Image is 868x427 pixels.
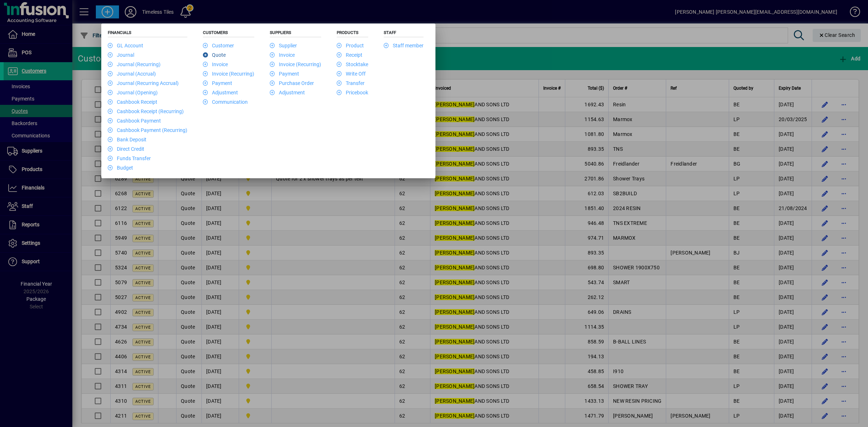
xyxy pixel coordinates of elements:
a: Funds Transfer [108,155,151,161]
h5: Suppliers [270,30,321,37]
h5: Products [337,30,368,37]
a: Quote [203,52,226,58]
a: Cashbook Receipt [108,99,157,105]
h5: Financials [108,30,187,37]
a: Invoice (Recurring) [203,71,254,77]
a: Budget [108,165,133,171]
a: Stocktake [337,61,368,67]
a: Adjustment [203,90,238,95]
a: Invoice [203,61,228,67]
a: Customer [203,43,234,48]
a: Adjustment [270,90,305,95]
a: Direct Credit [108,146,144,152]
a: Supplier [270,43,297,48]
a: Write Off [337,71,366,77]
a: Cashbook Receipt (Recurring) [108,108,184,114]
a: Invoice (Recurring) [270,61,321,67]
a: Payment [270,71,299,77]
a: Cashbook Payment (Recurring) [108,127,187,133]
a: Invoice [270,52,295,58]
a: Communication [203,99,248,105]
a: Purchase Order [270,80,314,86]
a: Journal (Recurring Accrual) [108,80,179,86]
a: Journal (Opening) [108,90,158,95]
a: Transfer [337,80,365,86]
a: Receipt [337,52,362,58]
a: Journal (Accrual) [108,71,156,77]
h5: Staff [384,30,424,37]
a: Journal (Recurring) [108,61,161,67]
h5: Customers [203,30,254,37]
a: GL Account [108,43,143,48]
a: Staff member [384,43,424,48]
a: Bank Deposit [108,137,146,142]
a: Payment [203,80,232,86]
a: Pricebook [337,90,368,95]
a: Product [337,43,364,48]
a: Cashbook Payment [108,118,161,124]
a: Journal [108,52,134,58]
